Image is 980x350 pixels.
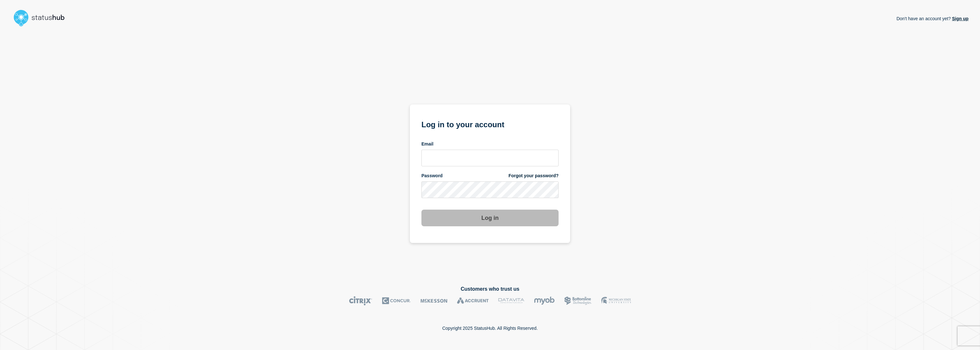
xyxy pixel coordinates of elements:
p: Copyright 2025 StatusHub. All Rights Reserved. [442,326,538,331]
p: Don't have an account yet? [896,11,968,26]
img: Citrix logo [349,296,372,305]
img: myob logo [534,296,555,305]
span: Password [421,173,443,179]
img: MSU logo [601,296,631,305]
img: McKesson logo [420,296,447,305]
h1: Log in to your account [421,118,559,130]
button: Log in [421,210,559,226]
img: Accruent logo [457,296,489,305]
a: Forgot your password? [509,173,559,179]
span: Email [421,141,433,147]
input: email input [421,150,559,166]
input: password input [421,181,559,198]
img: Bottomline logo [564,296,592,305]
a: Sign up [951,16,968,21]
h2: Customers who trust us [12,286,968,292]
img: Concur logo [382,296,411,305]
img: StatusHub logo [12,8,72,28]
img: DataVita logo [498,296,524,305]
